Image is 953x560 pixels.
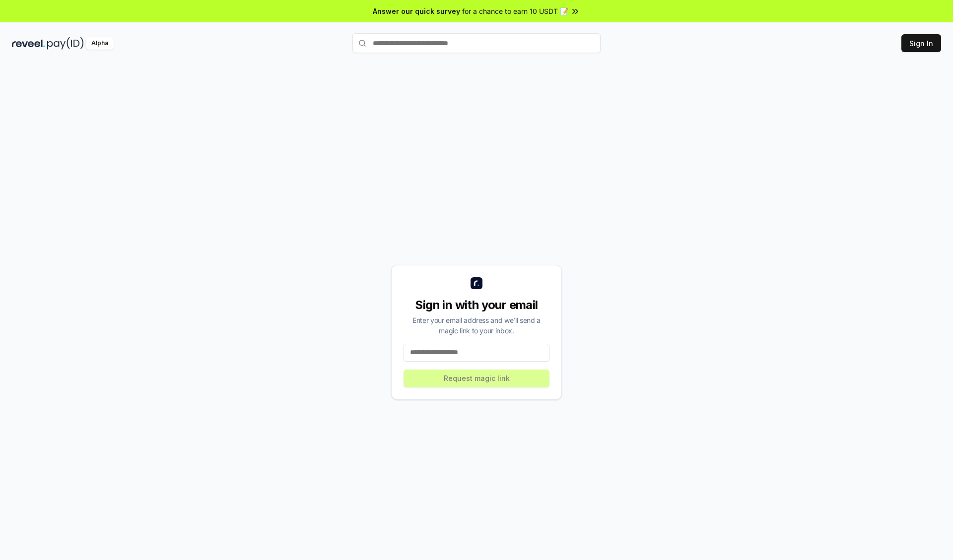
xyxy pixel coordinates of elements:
img: logo_small [471,277,482,289]
span: for a chance to earn 10 USDT 📝 [462,6,568,16]
div: Enter your email address and we’ll send a magic link to your inbox. [404,315,549,336]
div: Alpha [86,37,114,50]
img: pay_id [47,37,84,50]
img: reveel_dark [12,37,45,50]
span: Answer our quick survey [373,6,460,16]
div: Sign in with your email [404,297,549,313]
button: Sign In [901,34,941,52]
